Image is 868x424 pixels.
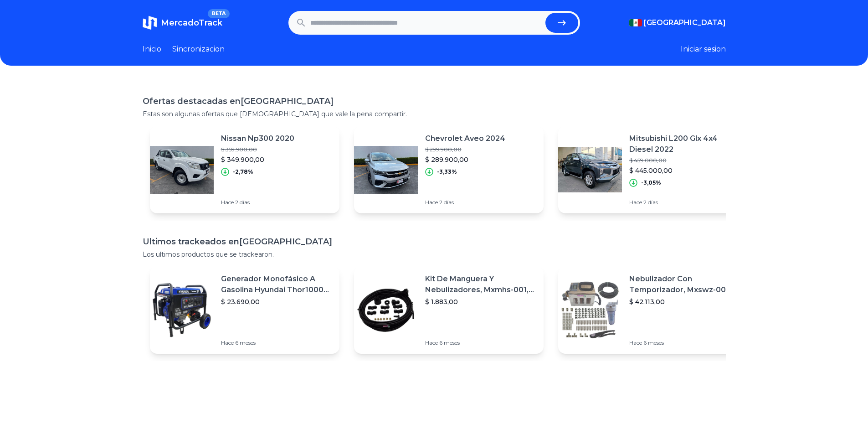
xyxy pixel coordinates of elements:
[172,44,225,55] a: Sincronizacion
[150,138,214,202] img: Featured image
[681,44,726,55] button: Iniciar sesion
[629,339,740,346] p: Hace 6 meses
[143,16,222,30] a: MercadoTrackBETA
[143,250,726,259] p: Los ultimos productos que se trackearon.
[143,16,157,30] img: MercadoTrack
[425,155,505,164] p: $ 289.900,00
[143,235,726,248] h1: Ultimos trackeados en [GEOGRAPHIC_DATA]
[629,274,740,295] p: Nebulizador Con Temporizador, Mxswz-009, 50m, 40 Boquillas
[221,274,332,295] p: Generador Monofásico A Gasolina Hyundai Thor10000 P 11.5 Kw
[221,155,294,164] p: $ 349.900,00
[161,18,222,28] span: MercadoTrack
[221,146,294,153] p: $ 359.900,00
[425,274,536,295] p: Kit De Manguera Y Nebulizadores, Mxmhs-001, 6m, 6 Tees, 8 Bo
[629,199,740,206] p: Hace 2 días
[233,168,253,176] p: -2,78%
[221,199,294,206] p: Hace 2 días
[150,126,339,213] a: Featured imageNissan Np300 2020$ 359.900,00$ 349.900,00-2,78%Hace 2 días
[425,146,505,153] p: $ 299.900,00
[425,339,536,346] p: Hace 6 meses
[558,266,748,354] a: Featured imageNebulizador Con Temporizador, Mxswz-009, 50m, 40 Boquillas$ 42.113,00Hace 6 meses
[629,297,740,306] p: $ 42.113,00
[143,44,161,55] a: Inicio
[150,266,339,354] a: Featured imageGenerador Monofásico A Gasolina Hyundai Thor10000 P 11.5 Kw$ 23.690,00Hace 6 meses
[221,133,294,144] p: Nissan Np300 2020
[425,199,505,206] p: Hace 2 días
[425,133,505,144] p: Chevrolet Aveo 2024
[629,19,642,26] img: Mexico
[629,133,740,155] p: Mitsubishi L200 Glx 4x4 Diesel 2022
[354,138,418,202] img: Featured image
[221,339,332,346] p: Hace 6 meses
[629,166,740,175] p: $ 445.000,00
[558,138,622,202] img: Featured image
[437,168,457,176] p: -3,33%
[150,278,214,342] img: Featured image
[354,278,418,342] img: Featured image
[641,179,661,186] p: -3,05%
[558,126,748,213] a: Featured imageMitsubishi L200 Glx 4x4 Diesel 2022$ 459.000,00$ 445.000,00-3,05%Hace 2 días
[354,266,544,354] a: Featured imageKit De Manguera Y Nebulizadores, Mxmhs-001, 6m, 6 Tees, 8 Bo$ 1.883,00Hace 6 meses
[644,17,726,28] span: [GEOGRAPHIC_DATA]
[425,297,536,306] p: $ 1.883,00
[221,297,332,306] p: $ 23.690,00
[354,126,544,213] a: Featured imageChevrolet Aveo 2024$ 299.900,00$ 289.900,00-3,33%Hace 2 días
[558,278,622,342] img: Featured image
[143,109,726,119] p: Estas son algunas ofertas que [DEMOGRAPHIC_DATA] que vale la pena compartir.
[629,157,740,164] p: $ 459.000,00
[208,9,229,18] span: BETA
[143,95,726,108] h1: Ofertas destacadas en [GEOGRAPHIC_DATA]
[629,17,726,28] button: [GEOGRAPHIC_DATA]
